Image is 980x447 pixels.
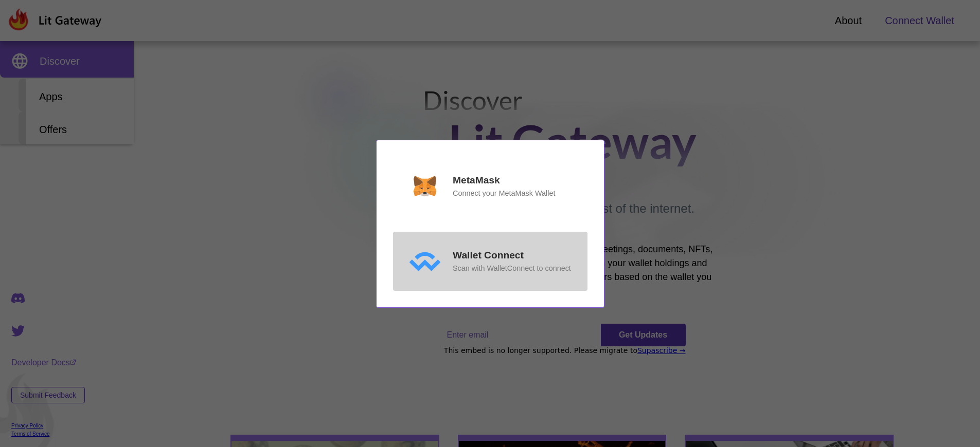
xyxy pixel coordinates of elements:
[453,263,571,274] p: Scan with WalletConnect to connect
[453,188,555,199] p: Connect your MetaMask Wallet
[409,251,440,271] img: svg+xml;base64,PHN2ZyBoZWlnaHQ9IjI0NiIgdmlld0JveD0iMCAwIDQwMCAyNDYiIHdpZHRoPSI0MDAiIHhtbG5zPSJodH...
[453,173,500,188] p: MetaMask
[453,248,524,263] p: Wallet Connect
[409,176,440,196] img: svg+xml;base64,PHN2ZyBoZWlnaHQ9IjM1NSIgdmlld0JveD0iMCAwIDM5NyAzNTUiIHdpZHRoPSIzOTciIHhtbG5zPSJodH...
